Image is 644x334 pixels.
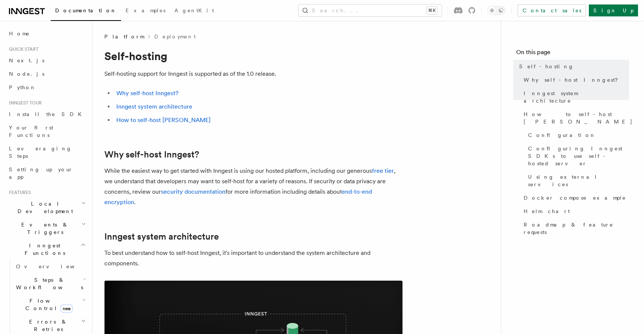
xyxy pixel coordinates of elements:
[13,260,88,273] a: Overview
[6,142,88,163] a: Leveraging Steps
[516,48,629,60] h4: On this page
[524,90,629,104] span: Inngest system architecture
[16,263,93,269] span: Overview
[6,200,81,215] span: Local Development
[6,221,81,236] span: Events & Triggers
[6,67,88,81] a: Node.js
[9,111,86,117] span: Install the SDK
[521,218,629,239] a: Roadmap & feature requests
[13,273,88,294] button: Steps & Workflows
[589,4,638,16] a: Sign Up
[6,54,88,67] a: Next.js
[13,276,83,291] span: Steps & Workflows
[6,100,42,106] span: Inngest tour
[516,60,629,73] a: Self-hosting
[525,128,629,142] a: Configuration
[521,191,629,205] a: Docker compose example
[116,103,192,110] a: Inngest system architecture
[528,173,629,188] span: Using external services
[524,194,626,202] span: Docker compose example
[161,188,225,195] a: security documentation
[104,231,219,242] a: Inngest system architecture
[6,242,80,257] span: Inngest Functions
[528,145,629,167] span: Configuring Inngest SDKs to use self-hosted server
[174,7,214,13] span: AgentKit
[9,84,36,90] span: Python
[170,2,218,20] a: AgentKit
[9,57,44,63] span: Next.js
[126,7,165,13] span: Examples
[6,190,31,196] span: Features
[104,33,144,40] span: Platform
[521,107,629,128] a: How to self-host [PERSON_NAME]
[104,248,402,269] p: To best understand how to self-host Inngest, it's important to understand the system architecture...
[6,197,88,218] button: Local Development
[51,2,121,21] a: Documentation
[9,166,73,180] span: Setting up your app
[528,131,596,139] span: Configuration
[372,167,394,174] a: free tier
[9,146,72,159] span: Leveraging Steps
[519,63,574,70] span: Self-hosting
[116,116,211,124] a: How to self-host [PERSON_NAME]
[9,71,44,77] span: Node.js
[6,46,38,52] span: Quick start
[521,73,629,87] a: Why self-host Inngest?
[104,69,402,79] p: Self-hosting support for Inngest is supported as of the 1.0 release.
[9,30,30,37] span: Home
[524,221,629,236] span: Roadmap & feature requests
[9,125,53,138] span: Your first Functions
[13,297,82,312] span: Flow Control
[6,218,88,239] button: Events & Triggers
[6,163,88,184] a: Setting up your app
[521,205,629,218] a: Helm chart
[487,6,505,15] button: Toggle dark mode
[121,2,170,20] a: Examples
[6,81,88,94] a: Python
[6,27,88,40] a: Home
[525,170,629,191] a: Using external services
[524,207,570,215] span: Helm chart
[525,142,629,170] a: Configuring Inngest SDKs to use self-hosted server
[104,49,402,63] h1: Self-hosting
[521,87,629,107] a: Inngest system architecture
[518,4,586,16] a: Contact sales
[524,76,623,84] span: Why self-host Inngest?
[13,318,81,333] span: Errors & Retries
[55,7,117,13] span: Documentation
[104,166,402,207] p: While the easiest way to get started with Inngest is using our hosted platform, including our gen...
[6,121,88,142] a: Your first Functions
[154,33,196,40] a: Deployment
[427,7,437,14] kbd: ⌘K
[116,90,179,97] a: Why self-host Inngest?
[524,110,633,125] span: How to self-host [PERSON_NAME]
[299,4,442,16] button: Search...⌘K
[6,239,88,260] button: Inngest Functions
[6,107,88,121] a: Install the SDK
[104,149,199,160] a: Why self-host Inngest?
[13,294,88,315] button: Flow Controlnew
[60,305,73,313] span: new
